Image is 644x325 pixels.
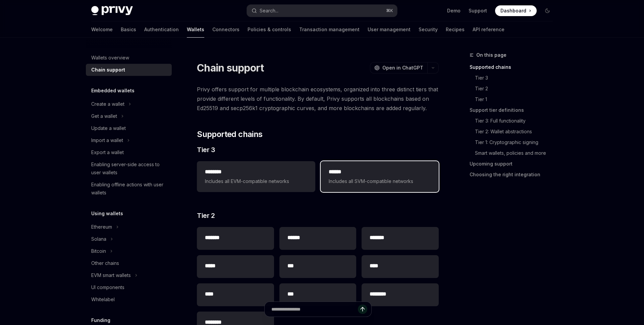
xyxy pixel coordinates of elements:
[205,177,307,185] span: Includes all EVM-compatible networks
[470,105,558,115] a: Support tier definitions
[299,21,360,38] a: Transaction management
[542,5,553,16] button: Toggle dark mode
[86,257,172,269] a: Other chains
[248,21,291,38] a: Policies & controls
[86,158,172,179] a: Enabling server-side access to user wallets
[470,94,558,105] a: Tier 1
[370,62,427,74] button: Open in ChatGPT
[91,136,123,144] div: Import a wallet
[470,115,558,126] a: Tier 3: Full functionality
[91,6,133,15] img: dark logo
[86,98,172,110] button: Toggle Create a wallet section
[197,129,262,140] span: Supported chains
[91,210,123,218] h5: Using wallets
[86,122,172,134] a: Update a wallet
[91,112,117,120] div: Get a wallet
[271,302,358,317] input: Ask a question...
[91,259,119,267] div: Other chains
[91,316,110,324] h5: Funding
[86,221,172,233] button: Toggle Ethereum section
[91,271,131,279] div: EVM smart wallets
[386,8,393,13] span: ⌘ K
[91,124,126,132] div: Update a wallet
[86,245,172,257] button: Toggle Bitcoin section
[91,247,106,255] div: Bitcoin
[212,21,239,38] a: Connectors
[91,100,124,108] div: Create a wallet
[91,66,125,74] div: Chain support
[321,161,439,192] a: **** *Includes all SVM-compatible networks
[86,146,172,158] a: Export a wallet
[187,21,204,38] a: Wallets
[91,160,168,177] div: Enabling server-side access to user wallets
[247,5,397,17] button: Open search
[447,7,461,14] a: Demo
[86,269,172,281] button: Toggle EVM smart wallets section
[446,21,465,38] a: Recipes
[197,145,215,154] span: Tier 3
[470,83,558,94] a: Tier 2
[86,293,172,306] a: Whitelabel
[358,305,367,314] button: Send message
[473,21,504,38] a: API reference
[91,21,113,38] a: Welcome
[470,126,558,137] a: Tier 2: Wallet abstractions
[86,134,172,146] button: Toggle Import a wallet section
[86,281,172,293] a: UI components
[144,21,179,38] a: Authentication
[197,211,215,220] span: Tier 2
[470,62,558,73] a: Supported chains
[470,137,558,148] a: Tier 1: Cryptographic signing
[500,7,526,14] span: Dashboard
[368,21,411,38] a: User management
[91,235,106,243] div: Solana
[91,295,115,304] div: Whitelabel
[197,85,439,113] span: Privy offers support for multiple blockchain ecosystems, organized into three distinct tiers that...
[86,233,172,245] button: Toggle Solana section
[476,51,506,59] span: On this page
[86,179,172,199] a: Enabling offline actions with user wallets
[469,7,487,14] a: Support
[382,64,423,71] span: Open in ChatGPT
[329,177,431,185] span: Includes all SVM-compatible networks
[197,62,264,74] h1: Chain support
[91,181,168,197] div: Enabling offline actions with user wallets
[470,169,558,180] a: Choosing the right integration
[197,161,315,192] a: **** ***Includes all EVM-compatible networks
[495,5,537,16] a: Dashboard
[419,21,438,38] a: Security
[86,110,172,122] button: Toggle Get a wallet section
[91,223,112,231] div: Ethereum
[91,148,124,156] div: Export a wallet
[91,87,135,95] h5: Embedded wallets
[470,73,558,83] a: Tier 3
[86,64,172,76] a: Chain support
[91,283,124,291] div: UI components
[470,158,558,169] a: Upcoming support
[260,7,278,15] div: Search...
[91,54,129,62] div: Wallets overview
[121,21,136,38] a: Basics
[86,52,172,64] a: Wallets overview
[470,148,558,158] a: Smart wallets, policies and more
